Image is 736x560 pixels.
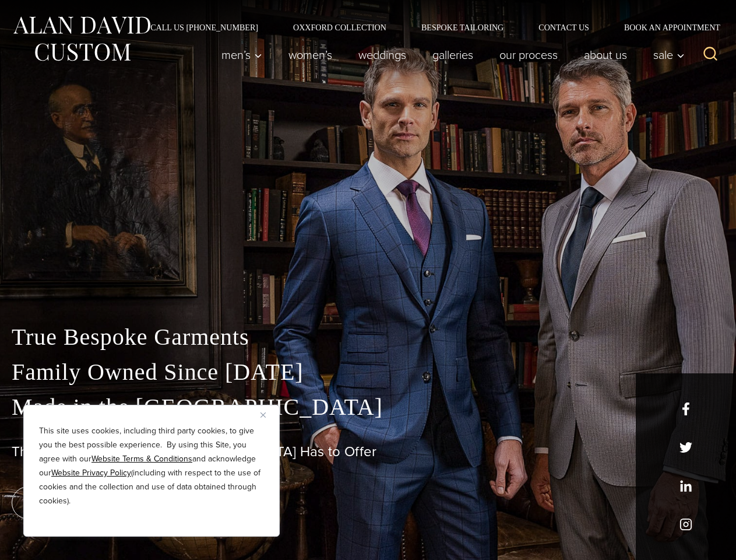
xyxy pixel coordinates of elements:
a: Website Privacy Policy [51,467,131,479]
nav: Secondary Navigation [133,23,724,32]
a: About Us [571,43,640,66]
a: Book an Appointment [607,23,724,32]
a: Galleries [420,43,487,66]
p: This site uses cookies, including third party cookies, to give you the best possible experience. ... [39,424,264,508]
a: Women’s [276,43,346,66]
span: Men’s [221,49,262,61]
h1: The Best Custom Suits [GEOGRAPHIC_DATA] Has to Offer [12,443,724,460]
a: Website Terms & Conditions [91,453,192,465]
img: Close [260,412,266,418]
a: weddings [346,43,420,66]
nav: Primary Navigation [209,43,691,66]
p: True Bespoke Garments Family Owned Since [DATE] Made in the [GEOGRAPHIC_DATA] [12,320,724,425]
a: book an appointment [12,487,175,519]
a: Oxxford Collection [276,23,404,32]
a: Our Process [487,43,571,66]
button: View Search Form [696,41,724,69]
span: Sale [653,49,685,61]
a: Call Us [PHONE_NUMBER] [133,23,276,32]
img: Alan David Custom [12,13,152,65]
button: Close [260,408,274,422]
a: Bespoke Tailoring [404,23,521,32]
a: Contact Us [521,23,607,32]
